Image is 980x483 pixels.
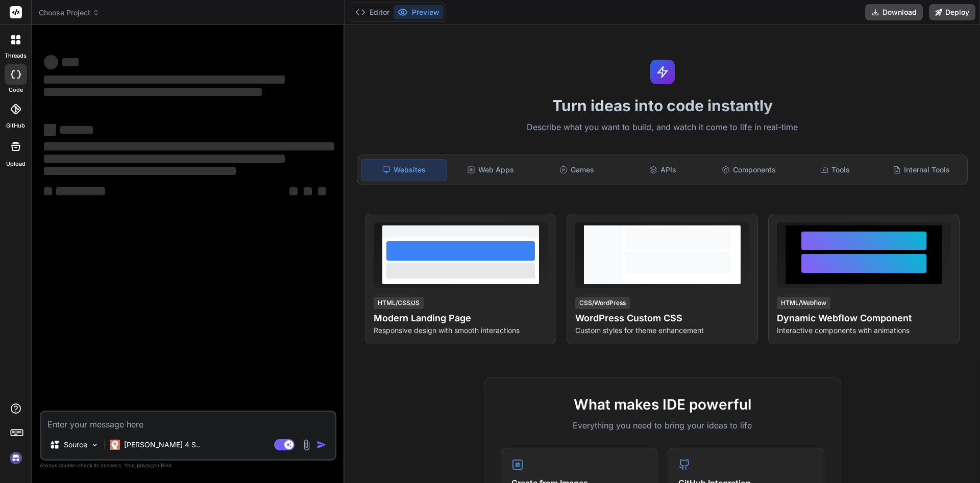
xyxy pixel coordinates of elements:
span: ‌ [44,88,262,96]
div: Games [535,159,619,181]
div: CSS/WordPress [575,297,630,309]
button: Editor [351,5,394,19]
img: Claude 4 Sonnet [110,440,120,450]
p: Everything you need to bring your ideas to life [501,419,824,431]
p: [PERSON_NAME] 4 S.. [124,440,200,450]
span: ‌ [60,126,93,134]
span: ‌ [318,187,326,195]
h1: Turn ideas into code instantly [351,96,974,115]
span: Choose Project [39,8,100,18]
span: ‌ [289,187,298,195]
span: ‌ [62,58,79,66]
span: ‌ [44,142,334,150]
div: APIs [621,159,705,181]
p: Custom styles for theme enhancement [575,325,749,336]
span: ‌ [304,187,312,195]
span: ‌ [56,187,105,195]
span: privacy [137,462,155,468]
div: HTML/Webflow [777,297,830,309]
div: Tools [793,159,877,181]
button: Download [865,4,923,20]
img: icon [316,440,327,450]
p: Interactive components with animations [777,325,951,336]
label: Upload [6,160,26,168]
p: Describe what you want to build, and watch it come to life in real-time [351,121,974,134]
img: attachment [301,439,312,451]
p: Source [64,440,87,450]
span: ‌ [44,75,285,84]
h4: Modern Landing Page [374,311,548,325]
p: Always double-check its answers. Your in Bind [40,461,336,470]
span: ‌ [44,167,236,175]
button: Deploy [929,4,975,20]
span: ‌ [44,124,56,136]
span: ‌ [44,55,58,69]
div: Internal Tools [879,159,963,181]
h4: WordPress Custom CSS [575,311,749,325]
label: GitHub [6,121,25,130]
button: Preview [394,5,444,19]
div: HTML/CSS/JS [374,297,424,309]
div: Web Apps [449,159,533,181]
span: ‌ [44,155,285,163]
p: Responsive design with smooth interactions [374,325,548,336]
img: Pick Models [90,441,99,449]
span: ‌ [44,187,52,195]
img: signin [7,449,24,467]
h2: What makes IDE powerful [501,394,824,415]
div: Websites [361,159,447,181]
label: threads [5,52,27,60]
div: Components [707,159,791,181]
h4: Dynamic Webflow Component [777,311,951,325]
label: code [9,86,23,94]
